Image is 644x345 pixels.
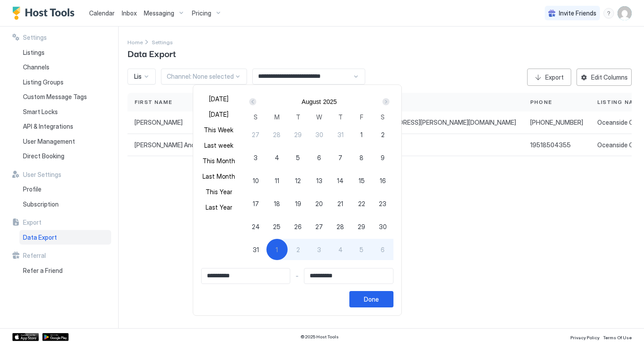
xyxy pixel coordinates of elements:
button: 13 [309,170,330,191]
button: 2 [372,124,393,145]
button: Last Year [201,201,236,213]
button: 19 [288,193,309,214]
span: 27 [252,130,259,139]
button: 2025 [323,98,337,105]
span: 25 [273,222,281,231]
span: 7 [338,153,342,162]
button: 29 [351,216,372,237]
span: 26 [294,222,302,231]
span: F [360,112,363,122]
button: Last Month [201,170,236,182]
span: 23 [379,199,386,208]
span: 17 [253,199,259,208]
span: T [338,112,343,122]
input: Input Field [304,268,393,284]
button: 31 [330,124,351,145]
span: 5 [359,245,363,254]
div: Done [364,295,379,304]
span: 30 [315,130,323,139]
span: 16 [380,176,386,185]
span: 13 [316,176,322,185]
button: August [302,98,321,105]
button: 1 [266,239,288,260]
button: 28 [330,216,351,237]
span: 2 [296,245,300,254]
button: 28 [266,124,288,145]
button: Next [379,96,391,107]
span: T [296,112,300,122]
span: S [381,112,385,122]
button: 11 [266,170,288,191]
button: 12 [288,170,309,191]
span: - [296,272,299,280]
button: This Year [201,186,236,198]
span: 31 [337,130,344,139]
button: 26 [288,216,309,237]
button: 2 [288,239,309,260]
span: M [274,112,280,122]
span: W [316,112,322,122]
span: 24 [252,222,260,231]
span: 2 [381,130,385,139]
button: 27 [245,124,266,145]
span: 1 [276,245,278,254]
span: 29 [358,222,365,231]
button: 17 [245,193,266,214]
button: 6 [372,239,393,260]
button: 20 [309,193,330,214]
button: Last week [201,139,236,151]
button: 8 [351,147,372,168]
span: 4 [275,153,279,162]
iframe: Intercom live chat [9,315,30,336]
span: 1 [360,130,363,139]
span: 20 [315,199,323,208]
button: 30 [372,216,393,237]
button: 21 [330,193,351,214]
span: S [254,112,258,122]
span: 29 [294,130,302,139]
button: 18 [266,193,288,214]
span: 5 [296,153,300,162]
span: 9 [381,153,385,162]
button: 6 [309,147,330,168]
button: Prev [247,96,259,107]
button: This Month [201,155,236,167]
button: 4 [330,239,351,260]
button: 27 [309,216,330,237]
span: 27 [315,222,323,231]
button: 9 [372,147,393,168]
span: 12 [295,176,301,185]
button: 22 [351,193,372,214]
span: 28 [337,222,344,231]
button: 3 [309,239,330,260]
button: 14 [330,170,351,191]
button: 7 [330,147,351,168]
button: 15 [351,170,372,191]
span: 3 [254,153,258,162]
button: 23 [372,193,393,214]
span: 31 [253,245,259,254]
button: 3 [245,147,266,168]
button: [DATE] [201,93,236,105]
button: 1 [351,124,372,145]
span: 21 [337,199,343,208]
input: Input Field [202,268,290,284]
span: 4 [338,245,343,254]
span: 6 [381,245,385,254]
button: 5 [288,147,309,168]
span: 10 [253,176,259,185]
button: This Week [201,124,236,136]
span: 8 [359,153,363,162]
span: 14 [337,176,344,185]
button: 31 [245,239,266,260]
span: 11 [275,176,279,185]
span: 19 [295,199,301,208]
button: [DATE] [201,108,236,120]
span: 15 [359,176,365,185]
span: 28 [273,130,281,139]
button: Done [349,291,393,307]
button: 10 [245,170,266,191]
span: 30 [379,222,387,231]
